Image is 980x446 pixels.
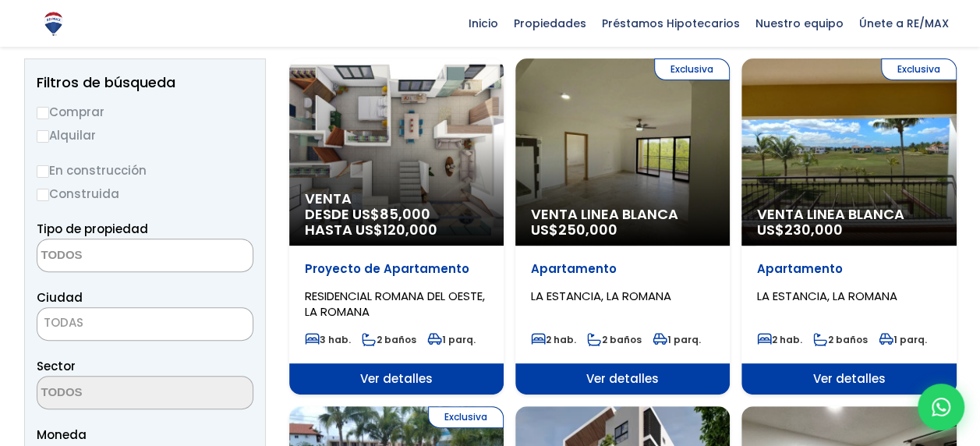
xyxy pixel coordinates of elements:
[37,102,253,122] label: Comprar
[531,288,671,304] span: LA ESTANCIA, LA ROMANA
[531,207,714,222] span: Venta Linea Blanca
[362,333,416,346] span: 2 baños
[305,261,488,277] p: Proyecto de Apartamento
[784,220,843,239] span: 230,000
[813,333,868,346] span: 2 baños
[881,58,957,80] span: Exclusiva
[879,333,927,346] span: 1 parq.
[757,207,940,222] span: Venta Linea Blanca
[37,161,253,180] label: En construcción
[757,333,802,346] span: 2 hab.
[305,207,488,238] span: DESDE US$
[37,425,253,444] span: Moneda
[37,184,253,204] label: Construida
[515,58,730,395] a: Exclusiva Venta Linea Blanca US$250,000 Apartamento LA ESTANCIA, LA ROMANA 2 hab. 2 baños 1 parq....
[37,358,76,374] span: Sector
[654,58,730,80] span: Exclusiva
[741,363,956,395] span: Ver detalles
[37,107,49,119] input: Comprar
[40,10,67,37] img: Logo de REMAX
[558,220,617,239] span: 250,000
[37,75,253,90] h2: Filtros de búsqueda
[44,314,83,331] span: TODAS
[531,220,617,239] span: US$
[37,130,49,143] input: Alquilar
[37,189,49,201] input: Construida
[380,204,430,224] span: 85,000
[289,58,504,395] a: Venta DESDE US$85,000 HASTA US$120,000 Proyecto de Apartamento RESIDENCIAL ROMANA DEL OESTE, LA R...
[587,333,642,346] span: 2 baños
[383,220,437,239] span: 120,000
[594,12,748,35] span: Préstamos Hipotecarios
[531,261,714,277] p: Apartamento
[289,363,504,395] span: Ver detalles
[653,333,701,346] span: 1 parq.
[427,333,476,346] span: 1 parq.
[305,222,488,238] span: HASTA US$
[37,289,83,306] span: Ciudad
[37,239,189,273] textarea: Search
[461,12,506,35] span: Inicio
[851,12,957,35] span: Únete a RE/MAX
[757,220,843,239] span: US$
[741,58,956,395] a: Exclusiva Venta Linea Blanca US$230,000 Apartamento LA ESTANCIA, LA ROMANA 2 hab. 2 baños 1 parq....
[515,363,730,395] span: Ver detalles
[37,165,49,178] input: En construcción
[748,12,851,35] span: Nuestro equipo
[37,312,253,334] span: TODAS
[37,126,253,145] label: Alquilar
[305,288,485,320] span: RESIDENCIAL ROMANA DEL OESTE, LA ROMANA
[305,191,488,207] span: Venta
[428,406,504,428] span: Exclusiva
[305,333,351,346] span: 3 hab.
[757,261,940,277] p: Apartamento
[37,221,148,237] span: Tipo de propiedad
[531,333,576,346] span: 2 hab.
[506,12,594,35] span: Propiedades
[37,377,189,410] textarea: Search
[37,307,253,341] span: TODAS
[757,288,897,304] span: LA ESTANCIA, LA ROMANA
